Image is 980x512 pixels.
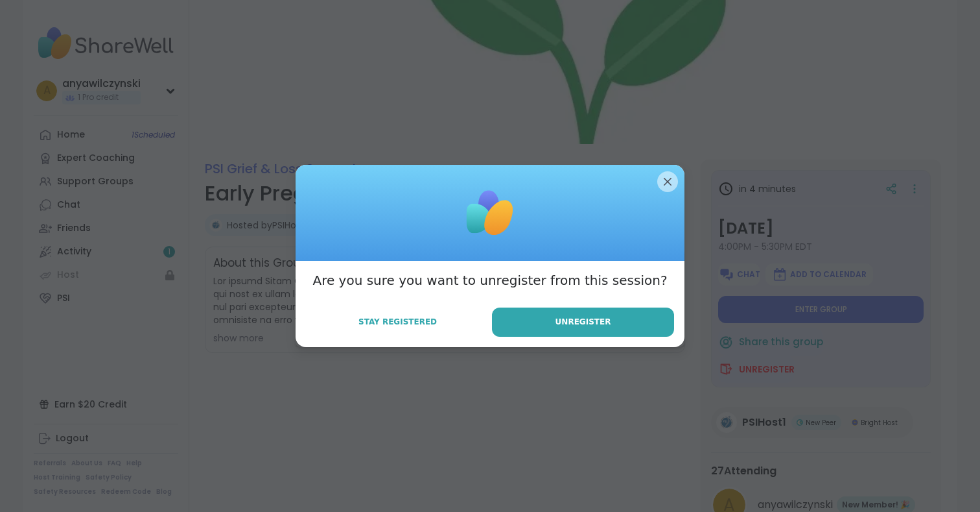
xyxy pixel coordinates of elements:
img: ShareWell Logomark [458,180,522,245]
button: Stay Registered [306,308,489,335]
span: Unregister [555,316,611,328]
button: Unregister [492,308,674,337]
h3: Are you sure you want to unregister from this session? [312,271,667,289]
span: Stay Registered [358,316,437,328]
